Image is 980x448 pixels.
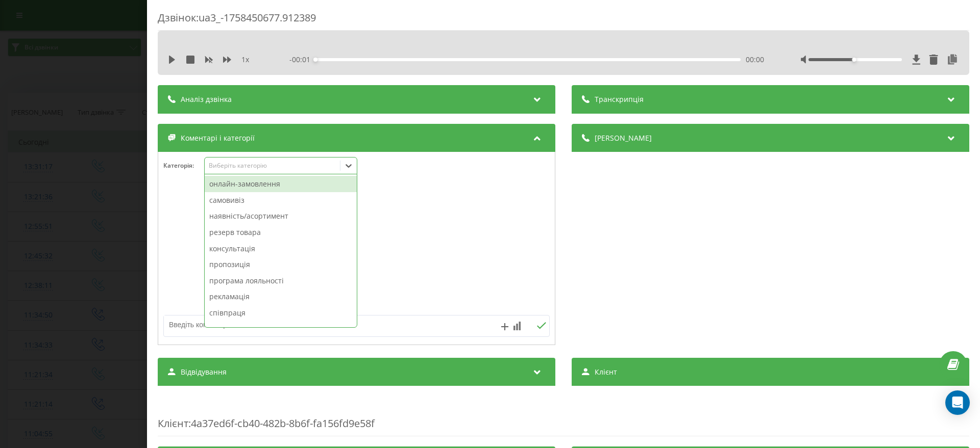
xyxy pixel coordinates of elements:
span: Коментарі і категорії [181,133,255,143]
span: 1 x [241,55,249,65]
span: Транскрипція [595,94,644,104]
div: наявність/асортимент [205,208,357,224]
div: рекламація [205,288,357,305]
div: резерв столика [205,321,357,337]
div: Accessibility label [852,58,856,62]
div: пропозиція [205,256,357,273]
span: Клієнт [158,416,188,430]
div: самовивіз [205,192,357,208]
div: консультація [205,241,357,257]
span: 00:00 [746,55,764,65]
div: співпраця [205,305,357,321]
div: : 4a37ed6f-cb40-482b-8b6f-fa156fd9e58f [158,396,969,436]
div: програма лояльності [205,273,357,289]
div: Дзвінок : ua3_-1758450677.912389 [158,11,969,31]
div: онлайн-замовлення [205,176,357,192]
div: резерв товара [205,224,357,241]
h4: Категорія : [163,162,204,169]
div: Open Intercom Messenger [945,390,970,415]
span: [PERSON_NAME] [595,133,652,143]
span: Аналіз дзвінка [181,94,232,104]
div: Виберіть категорію [209,162,336,170]
span: Відвідування [181,367,227,377]
div: Accessibility label [313,58,317,62]
span: Клієнт [595,367,617,377]
span: - 00:01 [289,55,315,65]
